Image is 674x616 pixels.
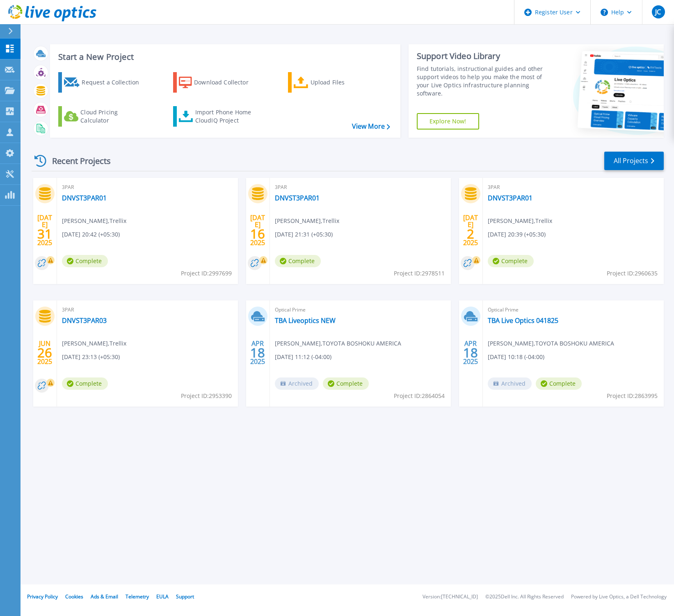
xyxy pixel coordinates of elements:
[181,269,232,278] span: Project ID: 2997699
[488,377,532,390] span: Archived
[62,377,108,390] span: Complete
[275,216,339,225] span: [PERSON_NAME] , Trellix
[571,594,667,600] li: Powered by Live Optics, a Dell Technology
[604,152,664,170] a: All Projects
[323,377,369,390] span: Complete
[156,593,169,600] a: EULA
[485,594,564,600] li: © 2025 Dell Inc. All Rights Reserved
[488,255,534,267] span: Complete
[394,269,445,278] span: Project ID: 2978511
[62,194,107,202] a: DNVST3PAR01
[488,352,544,361] span: [DATE] 10:18 (-04:00)
[173,72,265,93] a: Download Collector
[417,65,546,98] div: Find tutorials, instructional guides and other support videos to help you make the most of your L...
[65,593,83,600] a: Cookies
[417,51,546,61] div: Support Video Library
[352,123,390,130] a: View More
[250,215,265,245] div: [DATE] 2025
[417,113,479,130] a: Explore Now!
[37,230,52,237] span: 31
[275,183,446,192] span: 3PAR
[488,230,546,239] span: [DATE] 20:39 (+05:30)
[82,74,147,91] div: Request a Collection
[250,349,265,356] span: 18
[62,339,126,348] span: [PERSON_NAME] , Trellix
[275,305,446,314] span: Optical Prime
[275,194,320,202] a: DNVST3PAR01
[58,106,150,127] a: Cloud Pricing Calculator
[288,72,379,93] a: Upload Files
[275,352,331,361] span: [DATE] 11:12 (-04:00)
[181,391,232,400] span: Project ID: 2953390
[195,108,259,125] div: Import Phone Home CloudIQ Project
[91,593,118,600] a: Ads & Email
[62,305,233,314] span: 3PAR
[250,230,265,237] span: 16
[62,255,108,267] span: Complete
[194,74,260,91] div: Download Collector
[58,72,150,93] a: Request a Collection
[463,349,478,356] span: 18
[275,255,321,267] span: Complete
[275,230,333,239] span: [DATE] 21:31 (+05:30)
[488,194,532,202] a: DNVST3PAR01
[62,316,107,325] a: DNVST3PAR03
[62,352,120,361] span: [DATE] 23:13 (+05:30)
[37,215,53,245] div: [DATE] 2025
[655,9,661,15] span: JC
[488,339,614,348] span: [PERSON_NAME] , TOYOTA BOSHOKU AMERICA
[423,594,478,600] li: Version: [TECHNICAL_ID]
[467,230,474,237] span: 2
[58,52,390,61] h3: Start a New Project
[176,593,194,600] a: Support
[62,216,126,225] span: [PERSON_NAME] , Trellix
[536,377,582,390] span: Complete
[250,338,265,368] div: APR 2025
[488,216,552,225] span: [PERSON_NAME] , Trellix
[275,377,319,390] span: Archived
[62,183,233,192] span: 3PAR
[37,349,52,356] span: 26
[32,151,122,171] div: Recent Projects
[488,316,558,325] a: TBA Live Optics 041825
[488,183,659,192] span: 3PAR
[463,338,478,368] div: APR 2025
[126,593,149,600] a: Telemetry
[463,215,478,245] div: [DATE] 2025
[394,391,445,400] span: Project ID: 2864054
[607,269,658,278] span: Project ID: 2960635
[80,108,146,125] div: Cloud Pricing Calculator
[37,338,53,368] div: JUN 2025
[275,316,336,325] a: TBA Liveoptics NEW
[488,305,659,314] span: Optical Prime
[62,230,120,239] span: [DATE] 20:42 (+05:30)
[311,74,376,91] div: Upload Files
[27,593,58,600] a: Privacy Policy
[275,339,401,348] span: [PERSON_NAME] , TOYOTA BOSHOKU AMERICA
[607,391,658,400] span: Project ID: 2863995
